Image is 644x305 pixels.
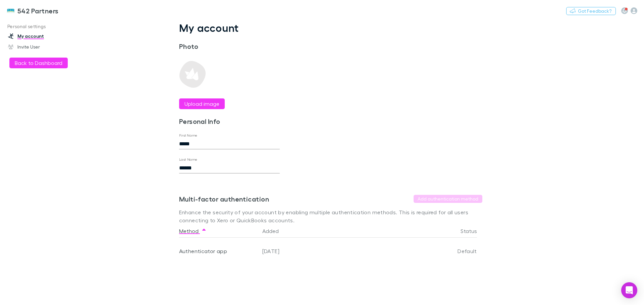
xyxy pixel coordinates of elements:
[9,58,68,68] button: Back to Dashboard
[179,21,482,34] h1: My account
[179,117,280,125] h3: Personal Info
[179,208,482,224] p: Enhance the security of your account by enabling multiple authentication methods. This is require...
[461,224,485,238] button: Status
[1,42,91,52] a: Invite User
[414,195,482,203] button: Add authentication method
[621,282,637,298] div: Open Intercom Messenger
[262,224,287,238] button: Added
[1,31,91,42] a: My account
[417,238,477,264] div: Default
[17,7,59,15] h3: 542 Partners
[179,61,206,88] img: Preview
[3,3,63,19] a: 542 Partners
[1,22,91,31] p: Personal settings
[179,98,225,109] button: Upload image
[260,238,417,264] div: [DATE]
[7,7,15,15] img: 542 Partners's Logo
[179,42,280,50] h3: Photo
[179,133,198,138] label: First Name
[566,7,616,15] button: Got Feedback?
[179,195,269,203] h3: Multi-factor authentication
[184,100,219,108] label: Upload image
[179,224,207,238] button: Method
[179,157,198,162] label: Last Name
[179,238,257,264] div: Authenticator app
